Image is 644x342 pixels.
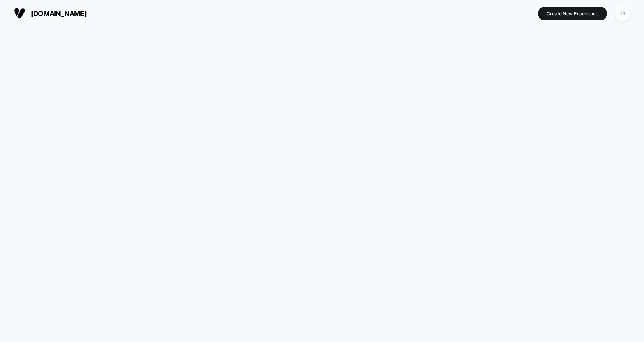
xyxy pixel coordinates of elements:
div: IR [615,6,630,21]
button: IR [613,6,632,21]
button: [DOMAIN_NAME] [11,7,89,20]
span: [DOMAIN_NAME] [31,10,87,18]
button: Create New Experience [538,7,607,20]
img: Visually logo [14,8,25,19]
